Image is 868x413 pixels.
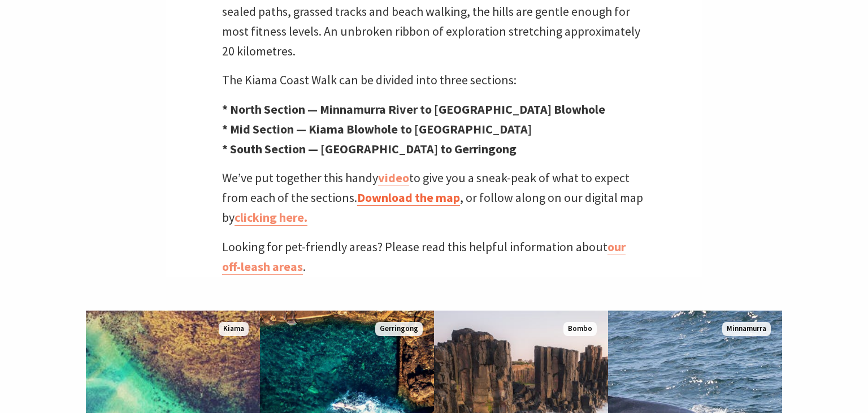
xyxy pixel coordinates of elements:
[222,239,626,275] a: our off-leash areas
[222,141,517,157] strong: * South Section — [GEOGRAPHIC_DATA] to Gerringong
[219,322,249,336] span: Kiama
[235,209,307,226] a: clicking here.
[222,101,605,117] strong: * North Section — Minnamurra River to [GEOGRAPHIC_DATA] Blowhole
[375,322,423,336] span: Gerringong
[222,70,646,90] p: The Kiama Coast Walk can be divided into three sections:
[378,170,409,186] a: video
[222,121,532,137] strong: * Mid Section — Kiama Blowhole to [GEOGRAPHIC_DATA]
[222,237,646,277] p: Looking for pet-friendly areas? Please read this helpful information about .
[722,322,771,336] span: Minnamurra
[563,322,597,336] span: Bombo
[222,168,646,228] p: We’ve put together this handy to give you a sneak-peak of what to expect from each of the section...
[357,190,460,206] a: Download the map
